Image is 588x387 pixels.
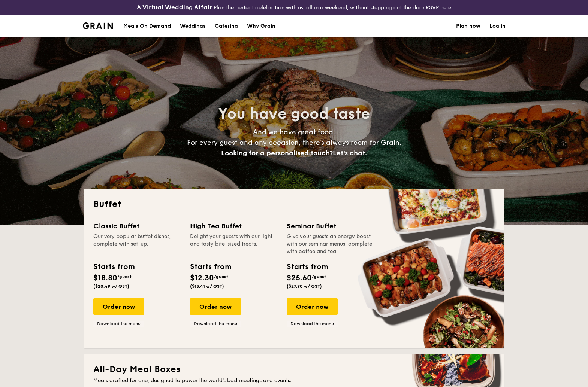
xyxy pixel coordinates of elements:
a: Weddings [175,15,210,37]
div: Meals On Demand [123,15,171,37]
h2: Buffet [93,198,495,210]
div: Weddings [180,15,206,37]
span: Let's chat. [333,149,367,157]
span: ($27.90 w/ GST) [287,284,322,289]
span: You have good taste [218,105,370,123]
div: Starts from [287,261,328,272]
a: Download the menu [190,321,241,327]
a: Download the menu [287,321,338,327]
div: Give your guests an energy boost with our seminar menus, complete with coffee and tea. [287,233,374,255]
h2: All-Day Meal Boxes [93,363,495,375]
span: /guest [214,274,228,279]
a: Download the menu [93,321,144,327]
a: Catering [210,15,242,37]
span: $18.80 [93,274,117,283]
span: $12.30 [190,274,214,283]
img: Grain [83,22,113,29]
div: Delight your guests with our light and tasty bite-sized treats. [190,233,278,255]
span: And we have great food. For every guest and any occasion, there’s always room for Grain. [187,128,401,157]
div: Order now [287,298,338,315]
a: Log in [489,15,506,37]
div: High Tea Buffet [190,221,278,231]
div: Plan the perfect celebration with us, all in a weekend, without stepping out the door. [98,3,490,12]
a: Meals On Demand [119,15,175,37]
a: Why Grain [242,15,280,37]
div: Seminar Buffet [287,221,374,231]
span: /guest [312,274,326,279]
div: Why Grain [247,15,275,37]
div: Order now [93,298,144,315]
div: Our very popular buffet dishes, complete with set-up. [93,233,181,255]
span: ($13.41 w/ GST) [190,284,224,289]
div: Classic Buffet [93,221,181,231]
span: Looking for a personalised touch? [221,149,333,157]
h1: Catering [215,15,238,37]
span: /guest [117,274,132,279]
span: ($20.49 w/ GST) [93,284,129,289]
div: Starts from [190,261,231,272]
h4: A Virtual Wedding Affair [137,3,212,12]
a: RSVP here [426,4,451,11]
a: Logotype [83,22,113,29]
a: Plan now [456,15,480,37]
div: Order now [190,298,241,315]
div: Starts from [93,261,134,272]
span: $25.60 [287,274,312,283]
div: Meals crafted for one, designed to power the world's best meetings and events. [93,377,495,384]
